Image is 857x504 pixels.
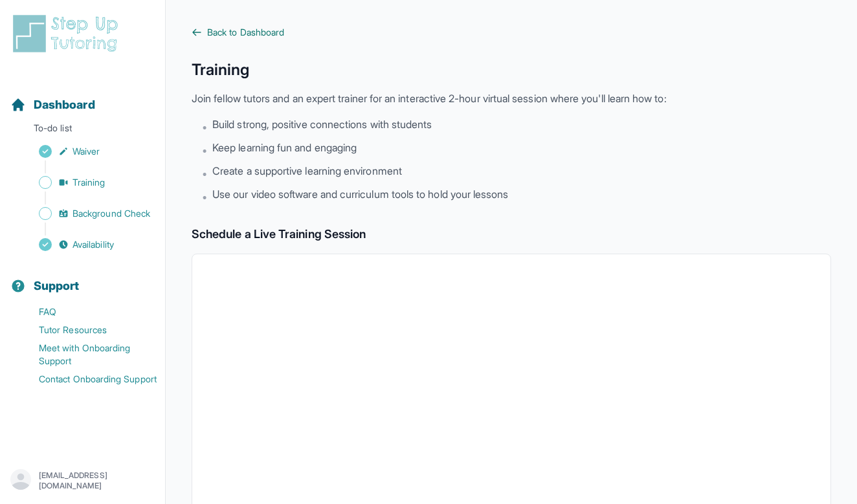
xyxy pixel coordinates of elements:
button: Support [5,256,160,300]
button: [EMAIL_ADDRESS][DOMAIN_NAME] [10,469,155,492]
p: To-do list [5,122,160,140]
span: • [202,119,207,135]
span: Availability [72,238,114,251]
a: Dashboard [10,96,95,114]
img: logo [10,13,126,54]
span: Create a supportive learning environment [212,163,402,179]
p: Join fellow tutors and an expert trainer for an interactive 2-hour virtual session where you'll l... [192,91,831,106]
span: Background Check [72,207,150,220]
a: FAQ [10,303,165,321]
span: • [202,189,207,204]
a: Background Check [10,204,165,223]
h1: Training [192,60,831,80]
span: Build strong, positive connections with students [212,116,432,132]
a: Availability [10,236,165,254]
span: Support [34,277,80,295]
span: Back to Dashboard [207,26,284,39]
span: Waiver [72,145,100,158]
a: Contact Onboarding Support [10,370,165,388]
span: • [202,142,207,158]
span: Keep learning fun and engaging [212,140,357,155]
span: • [202,166,207,181]
span: Dashboard [34,96,95,114]
h2: Schedule a Live Training Session [192,225,831,243]
button: Dashboard [5,75,160,119]
a: Waiver [10,142,165,160]
span: Training [72,176,106,189]
a: Meet with Onboarding Support [10,339,165,370]
a: Tutor Resources [10,321,165,339]
p: [EMAIL_ADDRESS][DOMAIN_NAME] [39,470,155,491]
a: Training [10,173,165,192]
a: Back to Dashboard [192,26,831,39]
span: Use our video software and curriculum tools to hold your lessons [212,186,508,202]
